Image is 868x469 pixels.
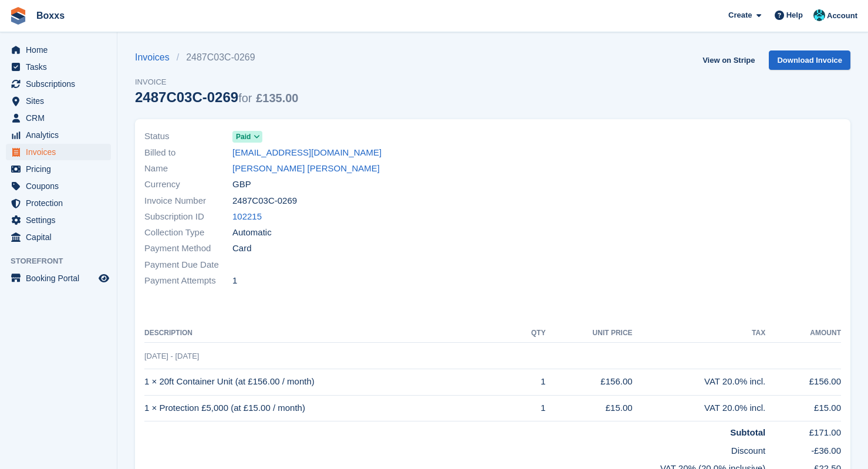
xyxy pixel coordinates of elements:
[144,395,514,421] td: 1 × Protection £5,000 (at £15.00 / month)
[26,76,96,92] span: Subscriptions
[6,93,111,109] a: menu
[97,271,111,285] a: Preview store
[144,258,232,272] span: Payment Due Date
[232,194,297,208] span: 2487C03C-0269
[26,59,96,75] span: Tasks
[144,242,232,255] span: Payment Method
[6,110,111,126] a: menu
[26,270,96,286] span: Booking Portal
[6,127,111,143] a: menu
[6,270,111,286] a: menu
[9,7,27,25] img: stora-icon-8386f47178a22dfd0bd8f6a31ec36ba5ce8667c1dd55bd0f319d3a0aa187defe.svg
[6,178,111,194] a: menu
[232,242,252,255] span: Card
[11,255,117,267] span: Storefront
[26,178,96,194] span: Coupons
[256,92,298,104] span: £135.00
[144,130,232,143] span: Status
[546,369,633,395] td: £156.00
[232,274,237,288] span: 1
[26,229,96,245] span: Capital
[135,76,298,88] span: Invoice
[728,9,752,21] span: Create
[633,375,766,389] div: VAT 20.0% incl.
[232,210,262,224] a: 102215
[26,42,96,58] span: Home
[144,274,232,288] span: Payment Attempts
[26,93,96,109] span: Sites
[769,50,850,70] a: Download Invoice
[232,162,380,176] a: [PERSON_NAME] [PERSON_NAME]
[514,369,546,395] td: 1
[232,178,251,191] span: GBP
[765,369,841,395] td: £156.00
[765,421,841,440] td: £171.00
[144,369,514,395] td: 1 × 20ft Container Unit (at £156.00 / month)
[6,59,111,75] a: menu
[514,324,546,343] th: QTY
[135,50,177,65] a: Invoices
[6,161,111,177] a: menu
[786,9,803,21] span: Help
[144,352,199,360] span: [DATE] - [DATE]
[236,131,251,142] span: Paid
[26,195,96,211] span: Protection
[232,146,381,160] a: [EMAIL_ADDRESS][DOMAIN_NAME]
[144,324,514,343] th: Description
[730,427,765,437] strong: Subtotal
[765,395,841,421] td: £15.00
[135,89,298,105] div: 2487C03C-0269
[238,92,252,104] span: for
[546,395,633,421] td: £15.00
[6,229,111,245] a: menu
[514,395,546,421] td: 1
[26,161,96,177] span: Pricing
[232,130,262,143] a: Paid
[26,212,96,228] span: Settings
[813,9,825,21] img: Graham Buchan
[232,226,272,239] span: Automatic
[6,144,111,160] a: menu
[144,440,765,458] td: Discount
[144,210,232,224] span: Subscription ID
[144,194,232,208] span: Invoice Number
[135,50,298,65] nav: breadcrumbs
[827,10,857,22] span: Account
[144,178,232,191] span: Currency
[26,127,96,143] span: Analytics
[26,144,96,160] span: Invoices
[144,146,232,160] span: Billed to
[32,6,69,25] a: Boxxs
[698,50,759,70] a: View on Stripe
[633,401,766,415] div: VAT 20.0% incl.
[765,440,841,458] td: -£36.00
[633,324,766,343] th: Tax
[144,162,232,176] span: Name
[26,110,96,126] span: CRM
[6,195,111,211] a: menu
[546,324,633,343] th: Unit Price
[765,324,841,343] th: Amount
[6,76,111,92] a: menu
[144,226,232,239] span: Collection Type
[6,42,111,58] a: menu
[6,212,111,228] a: menu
